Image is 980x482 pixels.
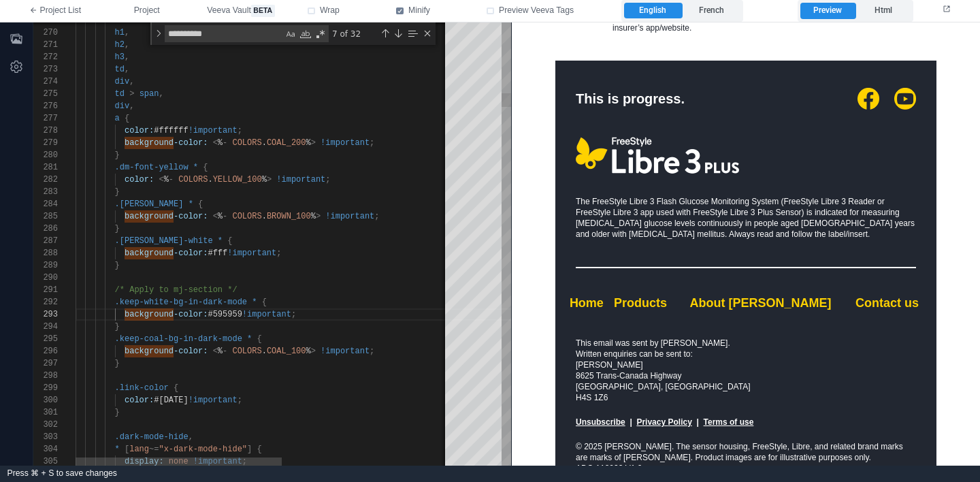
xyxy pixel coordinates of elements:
div: 284 [33,198,58,210]
span: !important [227,248,276,258]
span: h1 [115,28,125,37]
span: background-color: [125,248,208,258]
div: Toggle Replace [152,22,165,45]
span: > [267,175,272,184]
span: . [208,175,212,184]
div: 305 [33,455,58,468]
span: { [227,236,232,246]
div: 299 [33,382,58,394]
div: Find in Selection (⌥⌘L) [405,26,420,41]
span: [ [125,445,129,454]
div: 294 [33,321,58,333]
span: color: [125,396,154,405]
span: , [125,52,129,62]
span: } [115,322,120,332]
span: { [125,114,129,123]
span: COLORS [178,175,208,184]
span: ; [370,138,374,148]
span: ; [370,347,374,356]
div: Match Whole Word (⌥⌘W) [299,27,312,41]
span: .keep-coal-bg-in-dark-mode [115,334,242,344]
div: 271 [33,39,58,51]
iframe: preview [512,22,980,466]
span: !important [189,396,238,405]
span: Project [134,5,160,17]
span: < [159,175,163,184]
span: .link-color [115,383,169,393]
span: { [198,199,203,209]
span: div [115,101,130,111]
span: Veeva Vault [207,5,274,17]
span: > [316,212,321,221]
div: 278 [33,125,58,137]
div: 270 [33,27,58,39]
span: display: [125,457,164,466]
div: 273 [33,63,58,76]
div: 300 [33,394,58,406]
span: none [169,457,189,466]
span: { [257,445,261,454]
div: 302 [33,419,58,431]
span: span [140,89,159,99]
span: td [115,89,125,99]
span: } [115,187,120,197]
span: % [262,175,267,184]
span: - [223,212,227,221]
span: .keep-white-bg-in-dark-mode [115,298,247,307]
span: !important [189,126,238,135]
span: background-color: [125,310,208,319]
span: ; [291,310,296,319]
span: "x-dark-mode-hide" [159,445,247,454]
span: } [115,261,120,270]
div: 295 [33,333,58,345]
span: .[PERSON_NAME]-white [115,236,213,246]
span: % [218,138,223,148]
span: - [223,347,227,356]
div: 297 [33,357,58,370]
span: !important [325,212,374,221]
span: .dark-mode-hide [115,432,189,442]
span: % [218,347,223,356]
span: { [262,298,267,307]
span: #fff [208,248,227,258]
span: !important [242,310,291,319]
div: 293 [33,308,58,321]
div: © 2025 [PERSON_NAME]. The sensor housing, FreeStyle, Libre, and related brand marks are marks of ... [64,419,404,451]
span: YELLOW_100 [213,175,262,184]
span: color: [125,126,154,135]
span: } [115,150,120,160]
label: English [624,3,682,19]
span: COLORS [232,347,261,356]
textarea: Editor content;Press Alt+F1 for Accessibility Options. [218,308,219,321]
span: #ffffff [154,126,188,135]
span: ~= [149,445,159,454]
span: - [223,138,227,148]
span: > [311,138,316,148]
label: Preview [800,3,855,19]
span: { [174,383,178,393]
span: div [115,77,130,86]
span: #595959 [208,310,242,319]
span: } [115,408,120,417]
span: ; [325,175,330,184]
span: h2 [115,40,125,50]
textarea: Find [165,26,283,42]
label: French [683,3,740,19]
span: > [129,89,134,99]
span: , [129,77,134,86]
span: } [115,359,120,368]
div: 298 [33,370,58,382]
div: 275 [33,88,58,100]
div: 274 [33,76,58,88]
span: - [169,175,174,184]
